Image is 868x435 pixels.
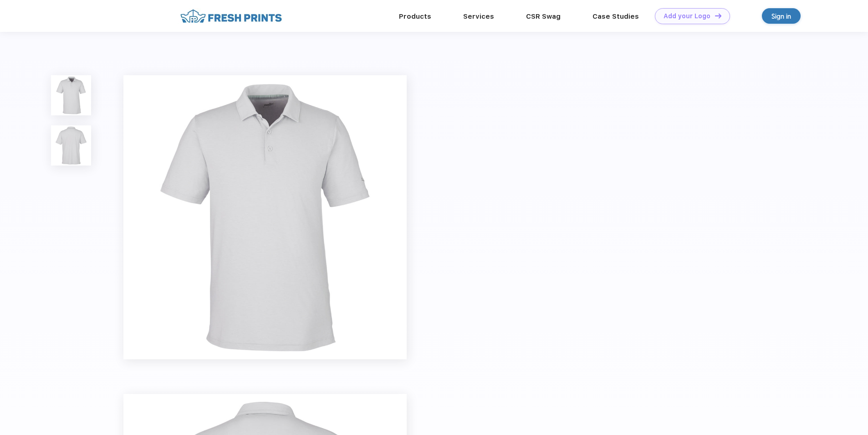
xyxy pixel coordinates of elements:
a: Products [399,12,431,21]
img: DT [715,13,721,18]
div: Add your Logo [664,12,710,20]
img: func=resize&h=100 [51,125,91,166]
img: func=resize&h=100 [51,75,91,115]
a: Sign in [762,8,801,24]
div: Sign in [771,11,791,21]
img: fo%20logo%202.webp [178,8,285,24]
img: func=resize&h=640 [123,75,407,359]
